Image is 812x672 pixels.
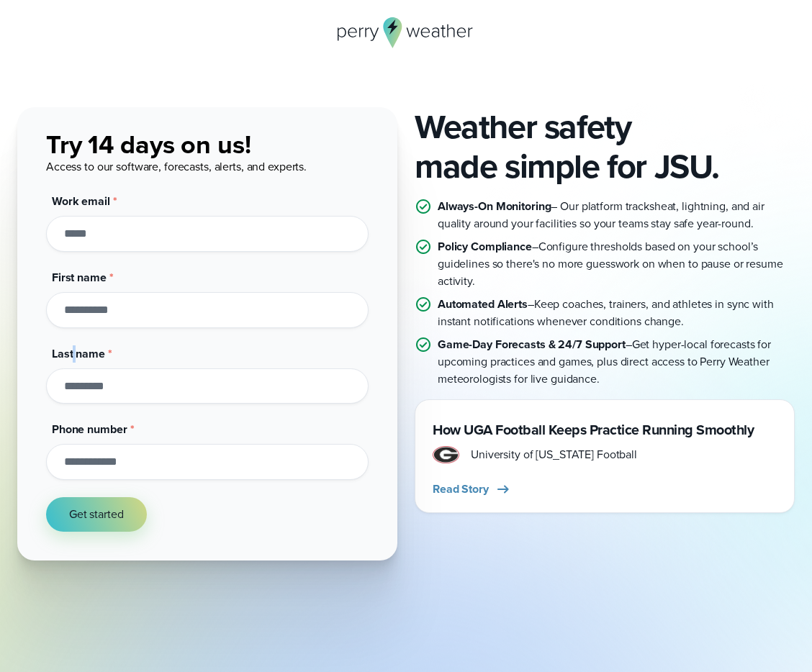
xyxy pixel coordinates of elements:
[52,193,110,209] span: Work email
[52,269,107,286] span: First name
[52,345,105,362] span: Last name
[471,446,637,463] span: University of [US_STATE] Football
[438,336,771,387] span: Get hyper-local forecasts for upcoming practices and games, plus direct access to Perry Weather m...
[433,420,777,440] h3: How UGA Football Keeps Practice Running Smoothly
[438,336,795,388] p: –
[46,497,147,532] button: Get started
[438,336,626,353] b: Game-Day Forecasts & 24/7 Support
[433,481,512,498] button: Read Story
[52,421,127,437] span: Phone number
[46,158,307,175] span: Access to our software, forecasts, alerts, and experts.
[438,296,528,312] strong: Automated Alerts
[433,481,489,498] span: Read Story
[438,198,795,232] p: – Our platform tracks
[438,198,764,232] span: heat, lightning, and air quality around your facilities so your teams stay safe year-round.
[46,125,251,163] span: Try 14 days on us!
[438,198,551,214] strong: Always-On Monitoring
[438,296,774,330] span: Keep coaches, trainers, and athletes in sync with instant notifications whenever conditions change.
[415,107,795,186] h2: Weather safety made simple for JSU.
[438,238,532,255] strong: Policy Compliance
[69,506,124,523] span: Get started
[438,296,795,330] p: –
[438,238,795,290] p: –
[438,238,783,289] span: Configure thresholds based on your school’s guidelines so there's no more guesswork on when to pa...
[415,399,795,513] a: How UGA Football Keeps Practice Running Smoothly University of [US_STATE] Football Read Story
